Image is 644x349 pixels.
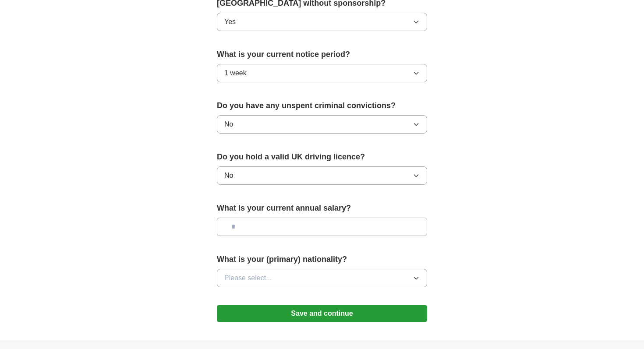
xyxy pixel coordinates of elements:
button: Please select... [217,269,427,287]
span: No [224,119,233,130]
button: 1 week [217,64,427,82]
label: Do you hold a valid UK driving licence? [217,151,427,163]
label: What is your current annual salary? [217,202,427,214]
button: Save and continue [217,305,427,322]
span: No [224,170,233,181]
label: Do you have any unspent criminal convictions? [217,100,427,112]
button: No [217,115,427,134]
span: Please select... [224,273,272,283]
label: What is your current notice period? [217,49,427,60]
button: Yes [217,13,427,31]
label: What is your (primary) nationality? [217,254,427,265]
span: 1 week [224,68,247,78]
span: Yes [224,17,236,27]
button: No [217,166,427,185]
